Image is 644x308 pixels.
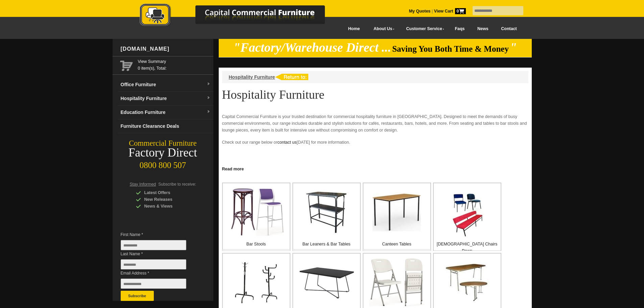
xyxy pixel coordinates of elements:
p: Bar Leaners & Bar Tables [293,241,360,247]
div: Commercial Furniture [113,139,213,148]
input: Email Address * [121,279,186,289]
a: My Quotes [409,9,431,14]
span: 0 [455,8,466,14]
div: News & Views [136,203,200,210]
a: Bar Leaners & Bar Tables Bar Leaners & Bar Tables [292,183,361,251]
a: Bar Stools Bar Stools [222,183,290,251]
img: Coffee Tables [299,266,354,299]
button: Subscribe [121,291,154,301]
span: First Name * [121,231,196,238]
img: dropdown [207,110,211,114]
h1: Hospitality Furniture [222,88,528,101]
a: Office Furnituredropdown [118,78,213,92]
a: Customer Service [399,21,448,37]
img: Bar Stools [228,188,284,236]
img: Folding Chairs [369,258,425,307]
em: " [510,41,517,54]
span: 0 item(s), Total: [138,58,211,71]
a: Canteen Tables Canteen Tables [363,183,431,251]
img: dropdown [207,82,211,86]
a: Furniture Clearance Deals [118,119,213,133]
div: New Releases [136,196,200,203]
p: Canteen Tables [363,241,430,247]
input: First Name * [121,240,186,250]
input: Last Name * [121,259,186,269]
p: Check out our range below or [DATE] for more information. [222,139,528,152]
div: [DOMAIN_NAME] [118,39,213,59]
a: contact us [277,140,296,145]
img: Bar Leaners & Bar Tables [305,190,348,234]
a: About Us [366,21,399,37]
a: Click to read more [219,164,532,172]
span: Subscribe to receive: [158,182,196,187]
span: Stay Informed [130,182,156,187]
div: Factory Direct [113,148,213,158]
a: Hospitality Furnituredropdown [118,92,213,105]
strong: View Cart [434,9,466,14]
p: Bar Stools [223,241,290,247]
img: Folding Tables [446,261,489,304]
img: Church Chairs Pews [446,194,489,237]
div: 0800 800 507 [113,157,213,170]
a: View Cart0 [433,9,466,14]
a: Faqs [449,21,471,37]
img: return to [275,74,308,80]
em: "Factory/Warehouse Direct ... [233,41,391,54]
img: dropdown [207,96,211,100]
a: Hospitality Furniture [229,74,275,80]
span: Email Address * [121,270,196,277]
p: Capital Commercial Furniture is your trusted destination for commercial hospitality furniture in ... [222,113,528,134]
img: Capital Commercial Furniture Logo [121,3,358,28]
a: Contact [495,21,523,37]
a: Church Chairs Pews [DEMOGRAPHIC_DATA] Chairs Pews [433,183,501,251]
a: View Summary [138,58,211,65]
div: Latest Offers [136,189,200,196]
a: Capital Commercial Furniture Logo [121,3,358,30]
img: Canteen Tables [373,193,421,231]
a: Education Furnituredropdown [118,105,213,119]
span: Saving You Both Time & Money [392,44,509,53]
span: Last Name * [121,251,196,257]
img: Coat Stands [234,261,278,304]
p: [DEMOGRAPHIC_DATA] Chairs Pews [434,241,501,254]
a: News [471,21,495,37]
